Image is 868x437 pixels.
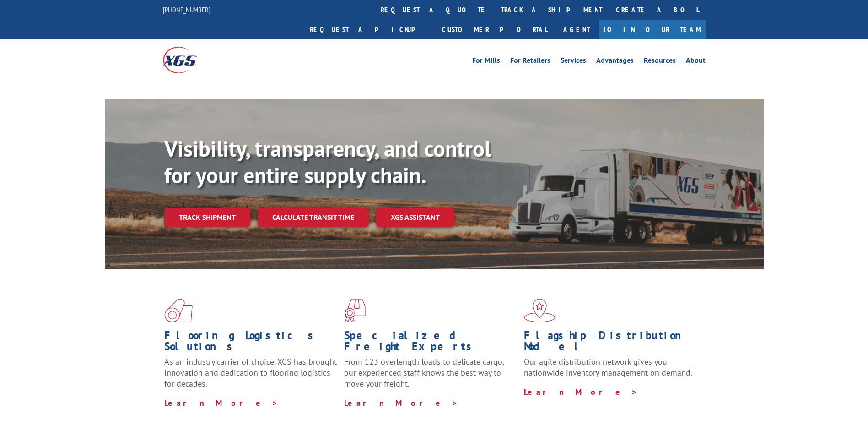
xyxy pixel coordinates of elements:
a: Calculate transit time [258,208,369,227]
b: Visibility, transparency, and control for your entire supply chain. [164,134,491,189]
a: [PHONE_NUMBER] [163,5,210,14]
a: About [686,57,706,67]
a: Learn More > [344,398,458,408]
a: Advantages [596,57,634,67]
a: XGS ASSISTANT [376,208,454,227]
a: Services [561,57,586,67]
h1: Flagship Distribution Model [524,330,697,356]
a: Request a pickup [303,20,435,39]
a: For Retailers [510,57,550,67]
a: Learn More > [164,398,278,408]
h1: Flooring Logistics Solutions [164,330,337,356]
p: From 123 overlength loads to delicate cargo, our experienced staff knows the best way to move you... [344,356,517,397]
a: Track shipment [164,208,250,227]
span: As an industry carrier of choice, XGS has brought innovation and dedication to flooring logistics... [164,356,337,389]
span: Our agile distribution network gives you nationwide inventory management on demand. [524,356,692,378]
a: Join Our Team [599,20,706,39]
h1: Specialized Freight Experts [344,330,517,356]
a: For Mills [472,57,500,67]
a: Agent [554,20,599,39]
a: Customer Portal [435,20,554,39]
a: Learn More > [524,387,638,397]
img: xgs-icon-flagship-distribution-model-red [524,299,555,322]
img: xgs-icon-total-supply-chain-intelligence-red [164,299,193,322]
img: xgs-icon-focused-on-flooring-red [344,299,366,322]
a: Resources [644,57,676,67]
